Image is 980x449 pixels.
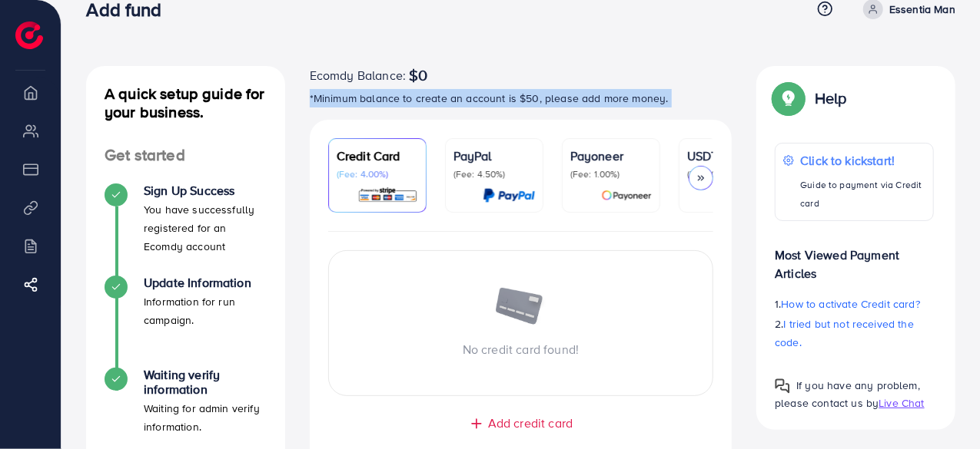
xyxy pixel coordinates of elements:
[815,89,847,107] p: Help
[310,89,733,107] p: *Minimum balance to create an account is $50, please add more money.
[687,147,769,165] p: USDT
[879,395,924,411] span: Live Chat
[775,233,934,282] p: Most Viewed Payment Articles
[915,380,968,437] iframe: Chat
[775,378,920,411] span: If you have any problem, please contact us by
[483,187,535,204] img: card
[775,316,914,350] span: I tried but not received the code.
[494,288,548,328] img: image
[310,66,406,84] span: Ecomdy Balance:
[775,315,934,352] p: 2.
[86,84,285,121] h4: A quick setup guide for your business.
[144,368,267,397] h4: Waiting verify information
[570,147,652,165] p: Payoneer
[357,187,418,204] img: card
[775,378,790,394] img: Popup guide
[453,168,535,180] p: (Fee: 4.50%)
[687,168,769,180] p: (Fee: 0.00%)
[337,147,418,165] p: Credit Card
[570,168,652,180] p: (Fee: 1.00%)
[775,84,802,112] img: Popup guide
[15,21,43,49] img: logo
[144,183,267,198] h4: Sign Up Success
[144,292,267,329] p: Information for run campaign.
[86,146,285,165] h4: Get started
[782,296,920,312] span: How to activate Credit card?
[329,340,713,358] p: No credit card found!
[800,151,925,170] p: Click to kickstart!
[144,276,267,290] h4: Update Information
[601,187,652,204] img: card
[409,66,427,84] span: $0
[86,276,285,368] li: Update Information
[453,147,535,165] p: PayPal
[775,295,934,313] p: 1.
[144,200,267,256] p: You have successfully registered for an Ecomdy account
[86,183,285,276] li: Sign Up Success
[337,168,418,180] p: (Fee: 4.00%)
[144,399,267,436] p: Waiting for admin verify information.
[800,176,925,213] p: Guide to payment via Credit card
[488,414,573,432] span: Add credit card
